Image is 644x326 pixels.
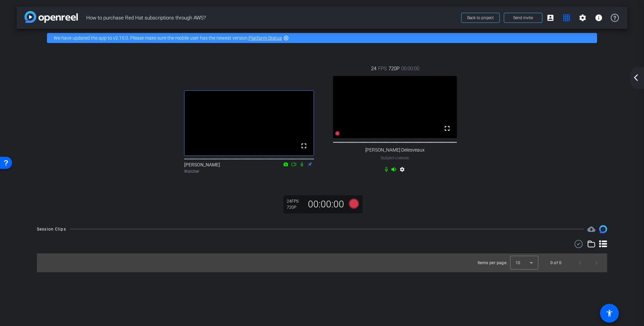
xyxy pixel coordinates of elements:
[184,168,314,174] div: Watcher
[249,35,282,41] a: Platform Status
[86,11,457,25] span: How to purchase Red Hat subscriptions through AWS?
[562,14,571,22] mat-icon: grid_on
[572,255,588,271] button: Previous page
[587,225,595,233] span: Destinations for your clips
[378,65,387,72] span: FPS
[24,11,78,23] img: app-logo
[394,156,395,160] span: -
[504,13,542,23] button: Send invite
[599,225,607,233] img: Session clips
[546,14,554,22] mat-icon: account_box
[398,167,406,175] mat-icon: settings
[395,156,409,160] span: Chrome
[371,65,376,72] span: 24
[184,79,314,90] div: .
[478,259,507,266] div: Items per page:
[283,35,289,41] mat-icon: highlight_off
[300,142,308,150] mat-icon: fullscreen
[388,65,399,72] span: 720P
[595,14,603,22] mat-icon: info
[47,33,597,43] div: We have updated the app to v2.15.0. Please make sure the mobile user has the newest version.
[550,259,561,266] div: 0 of 0
[184,161,314,174] div: [PERSON_NAME]
[632,74,640,82] mat-icon: arrow_back_ios_new
[588,255,604,271] button: Next page
[381,155,409,161] span: Subject
[365,147,425,153] span: [PERSON_NAME] Delesveaux
[513,15,533,21] span: Send invite
[605,309,613,317] mat-icon: accessibility
[587,225,595,233] mat-icon: cloud_upload
[304,199,348,210] div: 00:00:00
[287,205,304,210] div: 720P
[291,199,299,204] span: FPS
[37,226,66,233] div: Session Clips
[443,124,451,132] mat-icon: fullscreen
[461,13,500,23] button: Back to project
[401,65,419,72] span: 00:00:00
[287,199,304,204] div: 24
[579,14,587,22] mat-icon: settings
[467,15,494,20] span: Back to project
